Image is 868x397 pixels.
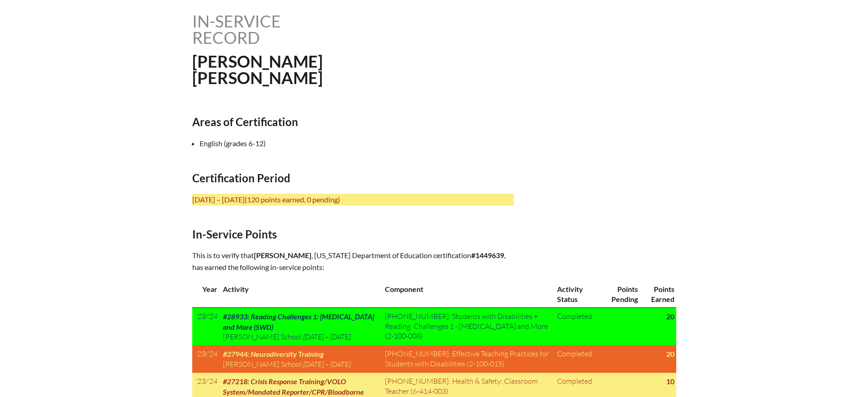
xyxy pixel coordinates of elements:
[381,345,553,373] td: [PHONE_NUMBER]: Effective Teaching Practices for Students with Disabilities (2-100-015)
[245,195,340,204] span: (120 points earned, 0 pending)
[600,281,640,307] th: Points Pending
[219,345,382,373] td: ,
[192,228,514,241] h2: In-Service Points
[200,138,521,149] li: English (grades 6-12)
[192,53,492,86] h1: [PERSON_NAME] [PERSON_NAME]
[666,377,674,386] strong: 10
[640,281,676,307] th: Points Earned
[223,360,302,369] span: [PERSON_NAME] School
[381,308,553,346] td: [PHONE_NUMBER]: Students with Disabilities + Reading: Challenges 1 - [MEDICAL_DATA] and More (2-1...
[223,312,374,331] span: #28933: Reading Challenges 1: [MEDICAL_DATA] and More (SWD)
[553,308,600,346] td: Completed
[223,332,302,341] span: [PERSON_NAME] School
[553,281,600,307] th: Activity Status
[192,115,514,128] h2: Areas of Certification
[192,345,219,373] td: '23/'24
[666,312,674,321] strong: 20
[303,360,351,369] span: [DATE] – [DATE]
[254,251,311,259] span: [PERSON_NAME]
[219,308,382,346] td: ,
[192,249,514,273] p: This is to verify that , [US_STATE] Department of Education certification , has earned the follow...
[381,281,553,307] th: Component
[219,281,382,307] th: Activity
[666,349,674,358] strong: 20
[303,332,351,341] span: [DATE] – [DATE]
[553,345,600,373] td: Completed
[192,281,219,307] th: Year
[223,349,324,358] span: #27944: Neurodiversity Training
[471,251,504,259] b: #1449639
[192,308,219,346] td: '23/'24
[192,13,376,46] h1: In-service record
[192,194,514,206] p: [DATE] – [DATE]
[192,171,514,185] h2: Certification Period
